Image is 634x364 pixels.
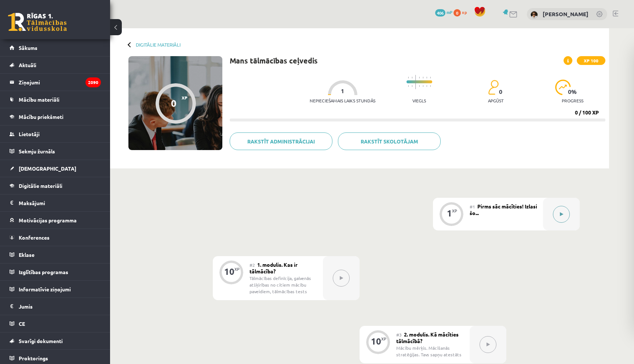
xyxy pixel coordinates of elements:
span: Sekmju žurnāls [19,148,55,154]
a: Jumis [10,298,101,315]
a: Digitālie materiāli [10,177,101,194]
legend: Ziņojumi [19,74,101,91]
span: XP [182,95,187,100]
span: 0 [453,9,461,17]
span: 1. modulis. Kas ir tālmācība? [249,261,298,274]
div: 1 [447,210,452,216]
a: CE [10,315,101,332]
img: icon-short-line-57e1e144782c952c97e751825c79c345078a6d821885a25fce030b3d8c18986b.svg [426,77,427,79]
a: Maksājumi [10,194,101,211]
span: #1 [470,204,475,210]
span: CE [19,320,25,327]
span: #2 [249,262,255,268]
a: Izglītības programas [10,263,101,280]
a: Lietotāji [10,125,101,142]
a: Mācību priekšmeti [10,108,101,125]
span: XP 100 [577,56,605,65]
span: Konferences [19,234,50,241]
a: Eklase [10,246,101,263]
a: Rakstīt administrācijai [230,132,332,150]
a: Ziņojumi2090 [10,74,101,91]
a: Rīgas 1. Tālmācības vidusskola [8,13,67,31]
span: #3 [396,332,402,338]
span: Svarīgi dokumenti [19,338,63,344]
span: 406 [435,9,445,17]
img: icon-short-line-57e1e144782c952c97e751825c79c345078a6d821885a25fce030b3d8c18986b.svg [430,77,431,79]
a: [DEMOGRAPHIC_DATA] [10,160,101,177]
div: XP [234,267,240,271]
a: 406 mP [435,9,452,15]
a: Sekmju žurnāls [10,143,101,160]
img: icon-short-line-57e1e144782c952c97e751825c79c345078a6d821885a25fce030b3d8c18986b.svg [430,85,431,87]
img: icon-short-line-57e1e144782c952c97e751825c79c345078a6d821885a25fce030b3d8c18986b.svg [423,77,423,79]
a: Mācību materiāli [10,91,101,108]
p: Nepieciešamais laiks stundās [310,98,375,103]
span: xp [462,9,467,15]
img: icon-short-line-57e1e144782c952c97e751825c79c345078a6d821885a25fce030b3d8c18986b.svg [419,77,420,79]
span: Digitālie materiāli [19,182,62,189]
img: icon-short-line-57e1e144782c952c97e751825c79c345078a6d821885a25fce030b3d8c18986b.svg [419,85,420,87]
p: Viegls [412,98,426,103]
a: Konferences [10,229,101,246]
a: [PERSON_NAME] [543,10,589,18]
span: Mācību priekšmeti [19,113,63,120]
a: 0 xp [453,9,470,15]
a: Aktuāli [10,57,101,73]
span: Pirms sāc mācīties! Izlasi šo... [470,203,537,216]
img: students-c634bb4e5e11cddfef0936a35e636f08e4e9abd3cc4e673bd6f9a4125e45ecb1.svg [488,80,499,95]
img: icon-short-line-57e1e144782c952c97e751825c79c345078a6d821885a25fce030b3d8c18986b.svg [408,77,409,79]
a: Informatīvie ziņojumi [10,281,101,298]
span: Motivācijas programma [19,217,77,223]
div: Mācību mērķis. Mācīšanās stratēģijas. Tavs sapņu atestāts [396,345,464,358]
span: Mācību materiāli [19,96,59,103]
img: icon-long-line-d9ea69661e0d244f92f715978eff75569469978d946b2353a9bb055b3ed8787d.svg [415,75,416,89]
p: progress [562,98,583,103]
div: Tālmācības definīcija, galvenās atšķirības no citiem mācību paveidiem, tālmācības tests [249,275,317,295]
span: 1 [341,88,344,94]
a: Svarīgi dokumenti [10,332,101,349]
i: 2090 [85,77,101,87]
span: Aktuāli [19,62,36,68]
a: Rakstīt skolotājam [338,132,441,150]
img: Ivo Čapiņš [531,11,538,18]
div: 10 [371,338,381,345]
span: mP [447,9,452,15]
h1: Mans tālmācības ceļvedis [230,56,318,65]
img: icon-progress-161ccf0a02000e728c5f80fcf4c31c7af3da0e1684b2b1d7c360e028c24a22f1.svg [555,80,571,95]
span: [DEMOGRAPHIC_DATA] [19,165,76,172]
span: Eklase [19,251,34,258]
a: Digitālie materiāli [136,42,181,47]
img: icon-short-line-57e1e144782c952c97e751825c79c345078a6d821885a25fce030b3d8c18986b.svg [423,85,423,87]
img: icon-short-line-57e1e144782c952c97e751825c79c345078a6d821885a25fce030b3d8c18986b.svg [412,77,412,79]
span: Sākums [19,44,37,51]
img: icon-short-line-57e1e144782c952c97e751825c79c345078a6d821885a25fce030b3d8c18986b.svg [412,85,412,87]
span: 0 % [568,88,577,95]
a: Sākums [10,39,101,56]
p: apgūst [488,98,504,103]
img: icon-short-line-57e1e144782c952c97e751825c79c345078a6d821885a25fce030b3d8c18986b.svg [408,85,409,87]
span: Proktorings [19,355,48,361]
a: Motivācijas programma [10,212,101,229]
div: XP [381,337,386,341]
span: 0 [499,88,502,95]
div: 0 [171,98,176,109]
img: icon-short-line-57e1e144782c952c97e751825c79c345078a6d821885a25fce030b3d8c18986b.svg [426,85,427,87]
span: Jumis [19,303,33,310]
span: Izglītības programas [19,269,68,275]
span: Lietotāji [19,131,40,137]
span: 2. modulis. Kā mācīties tālmācībā? [396,331,459,344]
div: XP [452,209,457,213]
div: 10 [224,268,234,275]
span: Informatīvie ziņojumi [19,286,71,292]
legend: Maksājumi [19,194,101,211]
